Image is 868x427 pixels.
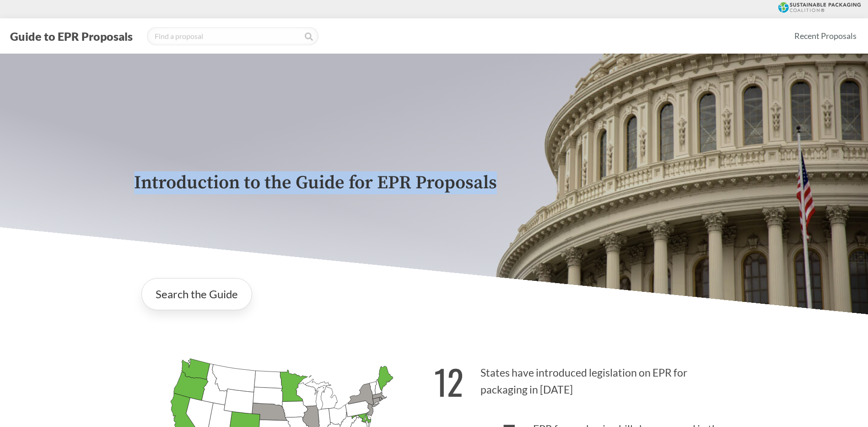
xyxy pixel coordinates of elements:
[434,350,734,407] p: States have introduced legislation on EPR for packaging in [DATE]
[7,29,135,44] button: Guide to EPR Proposals
[147,27,318,45] input: Find a proposal
[434,356,464,407] strong: 12
[790,26,861,46] a: Recent Proposals
[134,173,734,193] p: Introduction to the Guide for EPR Proposals
[141,278,252,310] a: Search the Guide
